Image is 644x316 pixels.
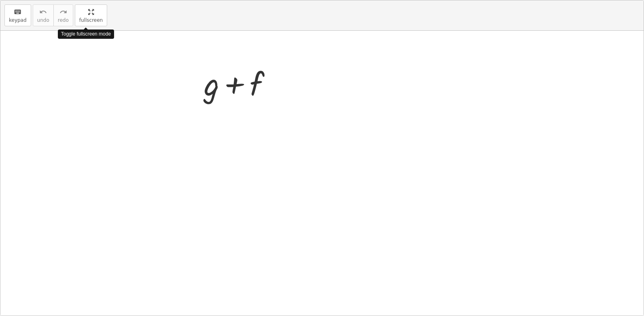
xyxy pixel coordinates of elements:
[59,7,67,17] i: redo
[9,17,27,23] span: keypad
[79,17,103,23] span: fullscreen
[53,4,73,26] button: redoredo
[33,4,54,26] button: undoundo
[58,29,114,39] div: Toggle fullscreen mode
[58,17,69,23] span: redo
[14,7,21,17] i: keyboard
[37,17,49,23] span: undo
[39,7,47,17] i: undo
[4,4,31,26] button: keyboardkeypad
[75,4,107,26] button: fullscreen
